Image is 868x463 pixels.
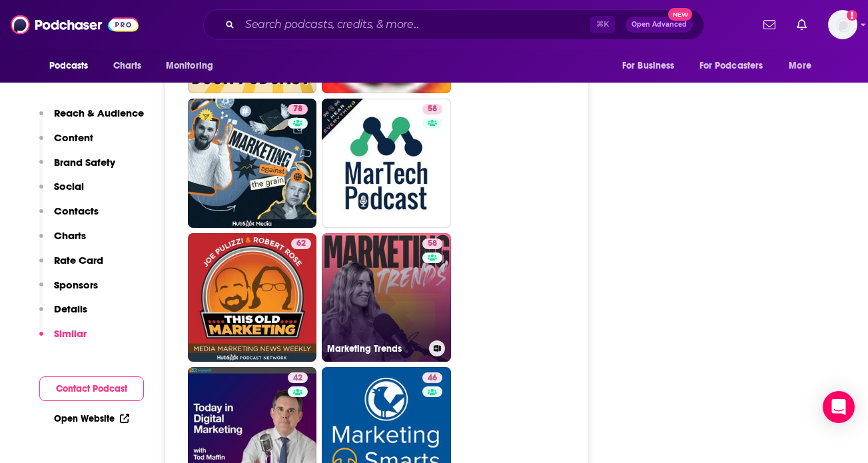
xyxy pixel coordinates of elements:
[428,103,437,116] span: 58
[288,372,308,383] a: 42
[188,233,317,362] a: 62
[54,156,115,169] p: Brand Safety
[288,104,308,115] a: 78
[39,205,99,229] button: Contacts
[847,10,857,21] svg: Add a profile image
[240,14,590,35] input: Search podcasts, credits, & more...
[54,131,93,144] p: Content
[322,99,451,228] a: 58
[40,53,106,79] button: open menu
[789,57,811,75] span: More
[828,10,857,39] img: User Profile
[296,237,306,250] span: 62
[39,229,86,254] button: Charts
[54,413,129,424] a: Open Website
[823,391,855,423] div: Open Intercom Messenger
[54,278,98,291] p: Sponsors
[54,180,84,193] p: Social
[49,57,89,75] span: Podcasts
[39,327,87,352] button: Similar
[54,254,103,266] p: Rate Card
[39,156,115,181] button: Brand Safety
[779,53,828,79] button: open menu
[428,372,437,385] span: 46
[54,327,87,340] p: Similar
[613,53,691,79] button: open menu
[293,372,302,385] span: 42
[758,13,781,36] a: Show notifications dropdown
[39,131,93,156] button: Content
[203,9,704,40] div: Search podcasts, credits, & more...
[291,238,311,249] a: 62
[54,302,87,315] p: Details
[166,57,213,75] span: Monitoring
[422,238,442,249] a: 58
[188,99,317,228] a: 78
[105,53,150,79] a: Charts
[54,229,86,242] p: Charts
[626,17,693,33] button: Open AdvancedNew
[39,302,87,327] button: Details
[293,103,302,116] span: 78
[791,13,812,36] a: Show notifications dropdown
[691,53,783,79] button: open menu
[828,10,857,39] span: Logged in as jdelacruz
[113,57,142,75] span: Charts
[54,205,99,217] p: Contacts
[54,107,144,119] p: Reach & Audience
[39,376,144,401] button: Contact Podcast
[668,8,692,21] span: New
[828,10,857,39] button: Show profile menu
[622,57,675,75] span: For Business
[39,107,144,131] button: Reach & Audience
[422,372,442,383] a: 46
[327,343,424,354] h3: Marketing Trends
[428,237,437,250] span: 58
[422,104,442,115] a: 58
[322,233,451,362] a: 58Marketing Trends
[11,12,139,37] img: Podchaser - Follow, Share and Rate Podcasts
[632,21,687,28] span: Open Advanced
[157,53,230,79] button: open menu
[39,278,98,303] button: Sponsors
[39,180,84,205] button: Social
[699,57,763,75] span: For Podcasters
[590,16,615,33] span: ⌘ K
[39,254,103,278] button: Rate Card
